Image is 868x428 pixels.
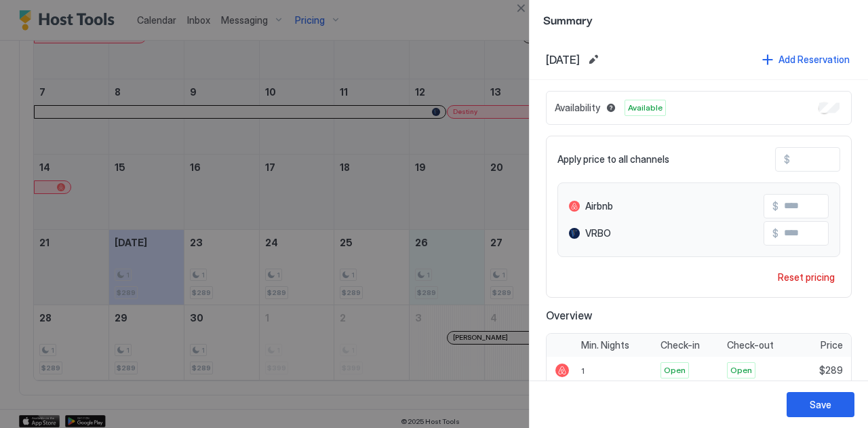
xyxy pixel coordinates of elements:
[664,364,686,376] span: Open
[810,397,831,412] div: Save
[546,309,852,322] span: Overview
[760,50,852,69] button: Add Reservation
[603,100,619,116] button: Blocked dates override all pricing rules and remain unavailable until manually unblocked
[546,53,580,66] span: [DATE]
[585,52,601,68] button: Edit date range
[787,392,854,417] button: Save
[784,153,790,166] span: $
[730,364,752,376] span: Open
[557,153,669,166] span: Apply price to all channels
[778,52,850,66] div: Add Reservation
[772,268,840,286] button: Reset pricing
[660,339,700,351] span: Check-in
[772,227,778,239] span: $
[821,339,843,351] span: Price
[585,200,613,212] span: Airbnb
[778,270,835,284] div: Reset pricing
[555,102,600,114] span: Availability
[819,364,843,376] span: $289
[581,366,585,376] span: 1
[727,339,774,351] span: Check-out
[772,200,778,212] span: $
[628,102,663,114] span: Available
[581,339,629,351] span: Min. Nights
[585,227,611,239] span: VRBO
[543,11,854,28] span: Summary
